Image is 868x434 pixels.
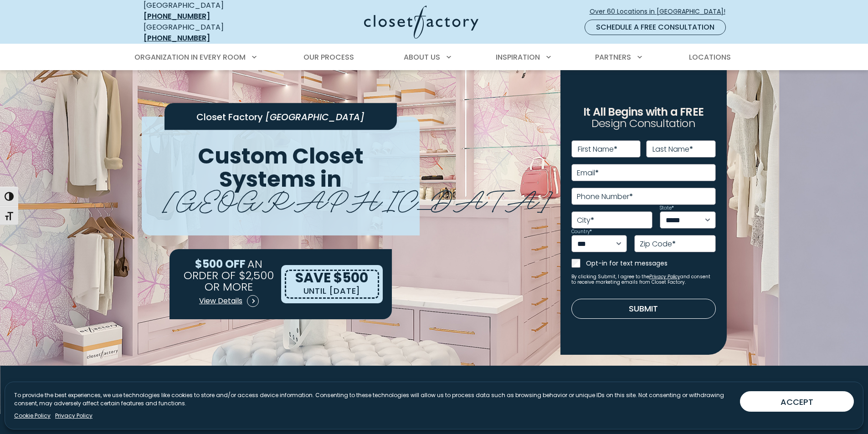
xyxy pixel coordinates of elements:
[585,20,726,35] a: Schedule a Free Consultation
[640,240,676,248] label: Zip Code
[303,285,361,297] p: UNTIL [DATE]
[660,206,674,210] label: State
[128,45,740,70] nav: Primary Menu
[740,391,854,412] button: ACCEPT
[595,52,631,62] span: Partners
[14,412,51,420] a: Cookie Policy
[55,412,92,420] a: Privacy Policy
[14,391,733,408] p: To provide the best experiences, we use technologies like cookies to store and/or access device i...
[496,52,540,62] span: Inspiration
[199,296,242,306] span: View Details
[589,4,733,20] a: Over 60 Locations in [GEOGRAPHIC_DATA]!
[577,169,599,177] label: Email
[295,268,368,287] span: SAVE $500
[577,193,633,200] label: Phone Number
[577,217,594,224] label: City
[649,273,680,280] a: Privacy Policy
[265,111,365,123] span: [GEOGRAPHIC_DATA]
[689,52,731,62] span: Locations
[364,5,478,39] img: Closet Factory Logo
[196,111,263,123] span: Closet Factory
[144,11,210,21] a: [PHONE_NUMBER]
[571,230,592,234] label: Country
[199,292,259,310] a: View Details
[163,177,552,219] span: [GEOGRAPHIC_DATA]
[195,256,246,271] span: $500 OFF
[303,52,354,62] span: Our Process
[198,141,364,194] span: Custom Closet Systems in
[590,7,733,16] span: Over 60 Locations in [GEOGRAPHIC_DATA]!
[144,33,210,43] a: [PHONE_NUMBER]
[184,256,274,294] span: AN ORDER OF $2,500 OR MORE
[586,259,716,268] label: Opt-in for text messages
[583,104,704,119] span: It All Begins with a FREE
[404,52,440,62] span: About Us
[571,299,716,319] button: Submit
[591,116,695,131] span: Design Consultation
[144,22,276,44] div: [GEOGRAPHIC_DATA]
[652,146,693,153] label: Last Name
[571,274,716,285] small: By clicking Submit, I agree to the and consent to receive marketing emails from Closet Factory.
[134,52,246,62] span: Organization in Every Room
[578,146,617,153] label: First Name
